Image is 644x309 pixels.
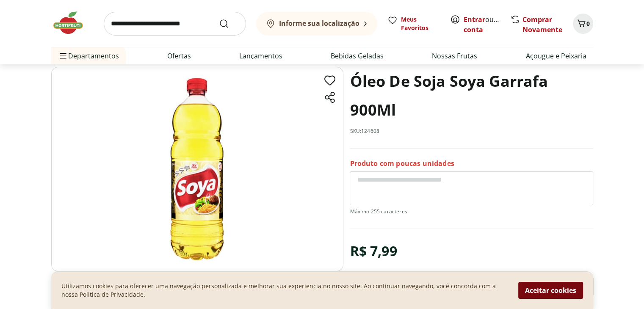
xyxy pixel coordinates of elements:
[167,51,191,61] a: Ofertas
[401,15,440,32] span: Meus Favoritos
[573,14,593,34] button: Carrinho
[104,12,246,36] input: search
[464,15,510,34] a: Criar conta
[58,46,119,66] span: Departamentos
[331,51,384,61] a: Bebidas Geladas
[350,159,454,168] p: Produto com poucas unidades
[518,282,583,299] button: Aceitar cookies
[61,282,508,299] p: Utilizamos cookies para oferecer uma navegação personalizada e melhorar sua experiencia no nosso ...
[239,51,282,61] a: Lançamentos
[432,51,477,61] a: Nossas Frutas
[350,239,397,263] div: R$ 7,99
[525,51,586,61] a: Açougue e Peixaria
[51,10,94,36] img: Hortifruti
[464,15,485,24] a: Entrar
[58,46,68,66] button: Menu
[350,128,379,135] p: SKU: 124608
[522,15,562,34] a: Comprar Novamente
[219,19,239,29] button: Submit Search
[279,19,359,28] b: Informe sua localização
[256,12,377,36] button: Informe sua localização
[350,67,593,124] h1: Óleo De Soja Soya Garrafa 900Ml
[51,67,343,271] img: Principal
[586,19,590,28] span: 0
[464,14,501,35] span: ou
[387,15,440,32] a: Meus Favoritos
